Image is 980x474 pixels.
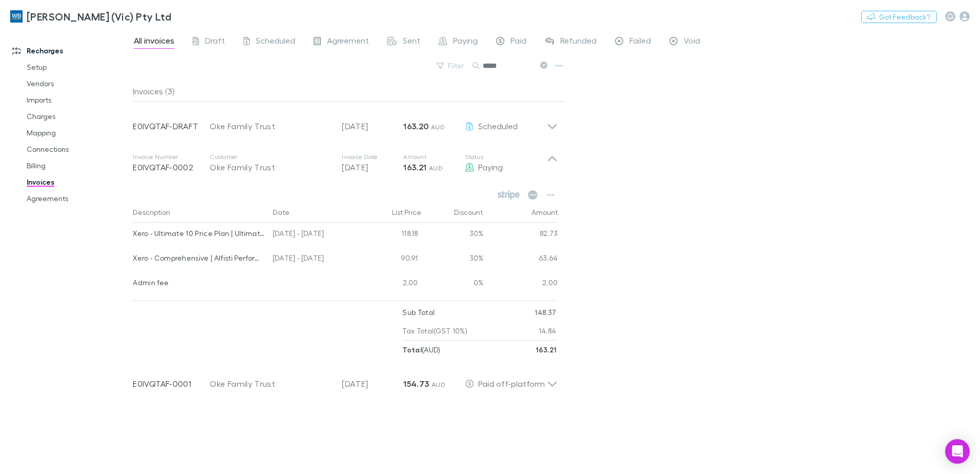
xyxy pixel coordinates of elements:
span: Void [684,35,700,49]
span: Paying [453,35,478,49]
p: Amount [403,153,465,161]
p: 148.37 [535,303,556,322]
span: Scheduled [256,35,295,49]
span: All invoices [134,35,174,49]
span: Scheduled [478,121,518,131]
a: Recharges [2,43,138,59]
button: Filter [432,60,471,72]
p: E0IVQTAF-0002 [133,161,210,173]
p: ( AUD ) [402,341,440,359]
div: Xero - Ultimate 10 Price Plan | Ultimate Finance Group [133,223,264,244]
div: 2.00 [361,272,422,297]
div: Oke Family Trust [210,120,332,132]
p: Status [465,153,547,161]
div: 30% [422,223,484,247]
div: 0% [422,272,484,297]
div: 90.91 [361,247,422,272]
img: William Buck (Vic) Pty Ltd's Logo [10,10,23,23]
div: Oke Family Trust [210,378,332,390]
a: Imports [16,92,138,108]
div: [DATE] - [DATE] [269,223,361,247]
div: E0IVQTAF-DRAFTOke Family Trust[DATE]163.20 AUDScheduled [125,102,566,143]
a: [PERSON_NAME] (Vic) Pty Ltd [4,4,177,29]
strong: 154.73 [403,379,429,389]
div: Open Intercom Messenger [945,439,970,464]
p: 14.84 [539,322,557,340]
a: Invoices [16,174,138,190]
div: 30% [422,247,484,272]
div: Invoice NumberE0IVQTAF-0002CustomerOke Family TrustInvoice Date[DATE]Amount163.21 AUDStatusPaying [125,143,566,184]
strong: Total [402,345,422,354]
p: E0IVQTAF-DRAFT [133,120,210,132]
strong: 163.21 [403,162,426,172]
p: [DATE] [342,161,403,173]
p: Invoice Date [342,153,403,161]
h3: [PERSON_NAME] (Vic) Pty Ltd [27,10,171,23]
a: Mapping [16,125,138,141]
span: AUD [431,123,445,131]
div: 118.18 [361,223,422,247]
a: Vendors [16,75,138,92]
div: 82.73 [484,223,558,247]
p: E0IVQTAF-0001 [133,378,210,390]
div: [DATE] - [DATE] [269,247,361,272]
p: [DATE] [342,378,403,390]
span: Draft [205,35,225,49]
div: Oke Family Trust [210,161,332,173]
p: Invoice Number [133,153,210,161]
p: [DATE] [342,120,403,132]
a: Setup [16,59,138,75]
span: Sent [403,35,420,49]
span: Agreement [327,35,369,49]
span: Paid [511,35,526,49]
p: Sub Total [402,303,435,322]
p: Customer [210,153,332,161]
strong: 163.21 [536,345,556,354]
a: Agreements [16,190,138,207]
p: Tax Total (GST 10%) [402,322,467,340]
strong: 163.20 [403,121,428,131]
a: Charges [16,108,138,125]
a: Connections [16,141,138,157]
span: Failed [629,35,651,49]
span: Paying [478,162,503,172]
span: Paid off-platform [478,379,545,388]
div: 2.00 [484,272,558,297]
span: Refunded [560,35,597,49]
span: AUD [432,381,445,388]
div: 63.64 [484,247,558,272]
span: AUD [429,164,443,172]
div: Xero - Comprehensive | Alfisti Performance [133,247,264,269]
a: Billing [16,157,138,174]
div: E0IVQTAF-0001Oke Family Trust[DATE]154.73 AUDPaid off-platform [125,359,566,400]
button: Got Feedback? [861,11,937,23]
div: Admin fee [133,272,264,293]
